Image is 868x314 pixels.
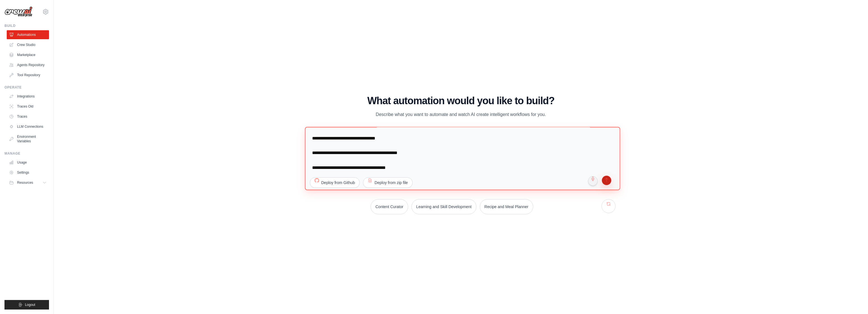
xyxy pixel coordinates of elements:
[307,95,616,106] h1: What automation would you like to build?
[7,122,49,131] a: LLM Connections
[7,92,49,101] a: Integrations
[7,50,49,59] a: Marketplace
[4,151,49,156] div: Manage
[4,300,49,310] button: Logout
[411,199,476,214] button: Learning and Skill Development
[7,102,49,111] a: Traces Old
[840,287,868,314] iframe: Chat Widget
[480,199,533,214] button: Recipe and Meal Planner
[371,199,408,214] button: Content Curator
[7,168,49,177] a: Settings
[7,158,49,167] a: Usage
[310,177,360,188] button: Deploy from Github
[367,111,555,118] p: Describe what you want to automate and watch AI create intelligent workflows for you.
[363,177,413,188] button: Deploy from zip file
[4,85,49,90] div: Operate
[25,303,35,307] span: Logout
[4,24,49,28] div: Build
[17,180,33,185] span: Resources
[7,40,49,49] a: Crew Studio
[7,132,49,146] a: Environment Variables
[7,61,49,69] a: Agents Repository
[4,6,32,17] img: Logo
[7,178,49,187] button: Resources
[7,71,49,80] a: Tool Repository
[7,30,49,39] a: Automations
[7,112,49,121] a: Traces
